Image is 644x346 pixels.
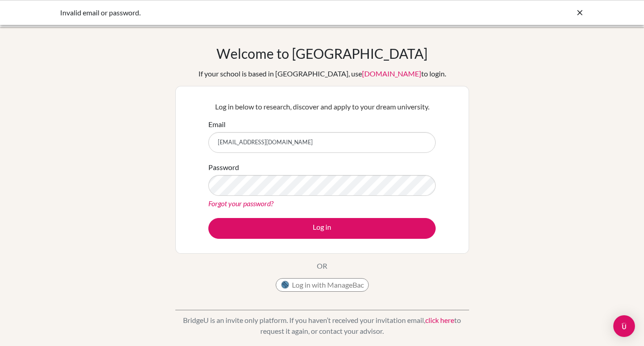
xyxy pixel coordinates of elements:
[613,315,635,337] div: Open Intercom Messenger
[175,315,469,337] p: BridgeU is an invite only platform. If you haven’t received your invitation email, to request it ...
[208,162,239,173] label: Password
[362,69,421,78] a: [DOMAIN_NAME]
[208,119,226,130] label: Email
[276,278,369,292] button: Log in with ManageBac
[60,7,449,18] div: Invalid email or password.
[208,101,436,112] p: Log in below to research, discover and apply to your dream university.
[317,261,327,271] p: OR
[208,218,436,239] button: Log in
[216,45,428,62] h1: Welcome to [GEOGRAPHIC_DATA]
[208,199,273,208] a: Forgot your password?
[425,316,454,324] a: click here
[198,68,446,79] div: If your school is based in [GEOGRAPHIC_DATA], use to login.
